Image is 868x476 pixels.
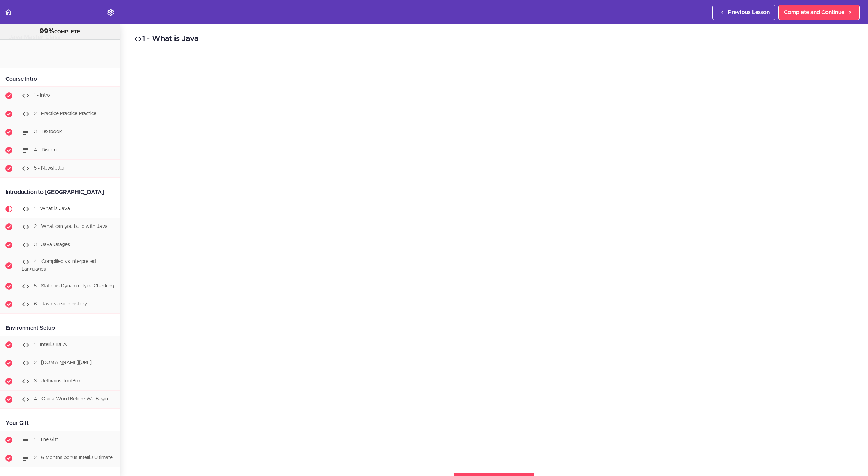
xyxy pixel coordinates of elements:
svg: Back to course curriculum [4,8,12,16]
span: 1 - Intro [34,93,50,98]
span: 2 - Practice Practice Practice [34,111,96,116]
span: 2 - [DOMAIN_NAME][URL] [34,360,92,365]
span: 2 - What can you build with Java [34,224,108,229]
span: 5 - Newsletter [34,166,65,171]
span: 99% [39,28,54,35]
span: 4 - Discord [34,148,58,152]
span: 2 - 6 Months bonus IntelliJ Ultimate [34,455,113,460]
span: 1 - IntelliJ IDEA [34,342,67,347]
span: 5 - Static vs Dynamic Type Checking [34,283,114,288]
a: Previous Lesson [712,5,775,20]
h2: 1 - What is Java [134,33,854,45]
span: 3 - Textbook [34,129,62,134]
span: 3 - Java Usages [34,242,70,247]
svg: Settings Menu [107,8,115,16]
span: Previous Lesson [728,8,770,16]
span: 4 - Quick Word Before We Begin [34,397,108,402]
span: 3 - Jetbrains ToolBox [34,379,81,383]
span: 6 - Java version history [34,302,87,306]
span: Complete and Continue [784,8,844,16]
span: 4 - Compliled vs Interpreted Languages [22,259,96,272]
a: Complete and Continue [778,5,860,20]
span: 1 - The Gift [34,437,58,442]
div: COMPLETE [9,27,111,36]
span: 1 - What is Java [34,206,70,211]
